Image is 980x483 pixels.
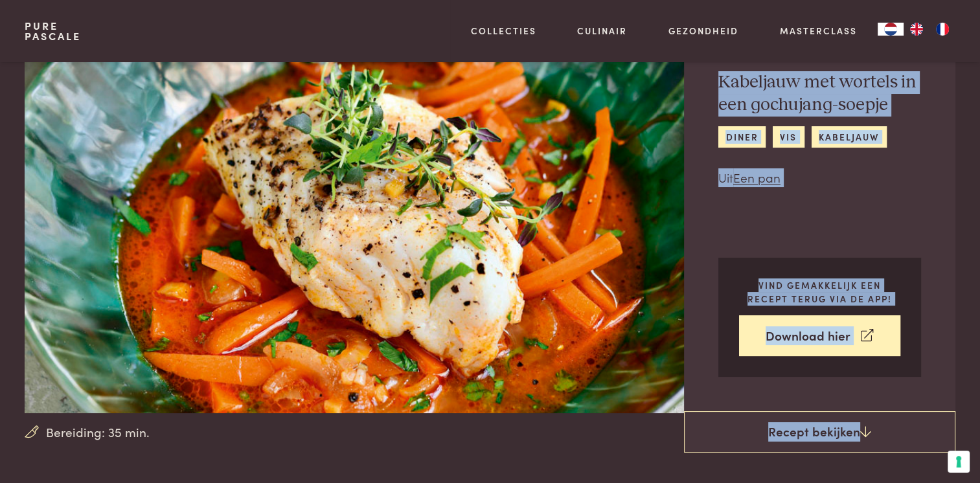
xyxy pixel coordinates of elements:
a: Recept bekijken [684,411,955,453]
a: Gezondheid [668,24,738,38]
div: Language [878,23,904,36]
a: diner [718,126,766,148]
a: PurePascale [25,21,81,41]
a: NL [878,23,904,36]
a: kabeljauw [812,126,887,148]
a: Collecties [471,24,536,38]
a: Masterclass [780,24,857,38]
a: vis [773,126,804,148]
span: Bereiding: 35 min. [46,423,150,442]
a: Een pan [733,168,781,186]
aside: Language selected: Nederlands [878,23,955,36]
a: Download hier [739,315,900,356]
a: Culinair [577,24,627,38]
ul: Language list [904,23,955,36]
a: EN [904,23,929,36]
p: Vind gemakkelijk een recept terug via de app! [739,278,900,305]
a: FR [929,23,955,36]
p: Uit [718,168,921,187]
h2: Kabeljauw met wortels in een gochujang-soepje [718,71,921,116]
button: Uw voorkeuren voor toestemming voor trackingtechnologieën [948,451,970,473]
